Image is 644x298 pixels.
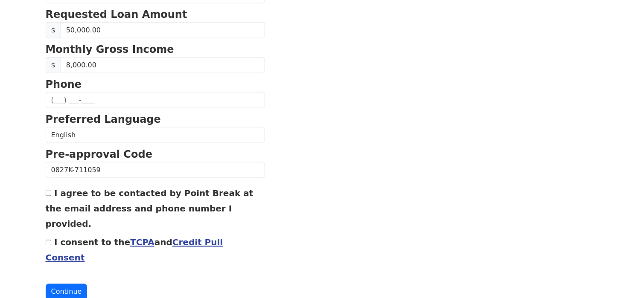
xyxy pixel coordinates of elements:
[46,42,265,57] p: Monthly Gross Income
[46,113,161,125] strong: Preferred Language
[46,9,187,20] strong: Requested Loan Amount
[46,78,82,90] strong: Phone
[130,237,154,248] a: TCPA
[46,22,61,38] span: $
[46,188,254,229] label: I agree to be contacted by Point Break at the email address and phone number I provided.
[46,148,153,160] strong: Pre-approval Code
[61,57,265,73] input: Monthly Gross Income
[46,92,265,108] input: (___) ___-____
[46,57,61,73] span: $
[46,237,223,263] label: I consent to the and
[61,22,265,38] input: Requested Loan Amount
[46,162,265,178] input: Pre-approval Code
